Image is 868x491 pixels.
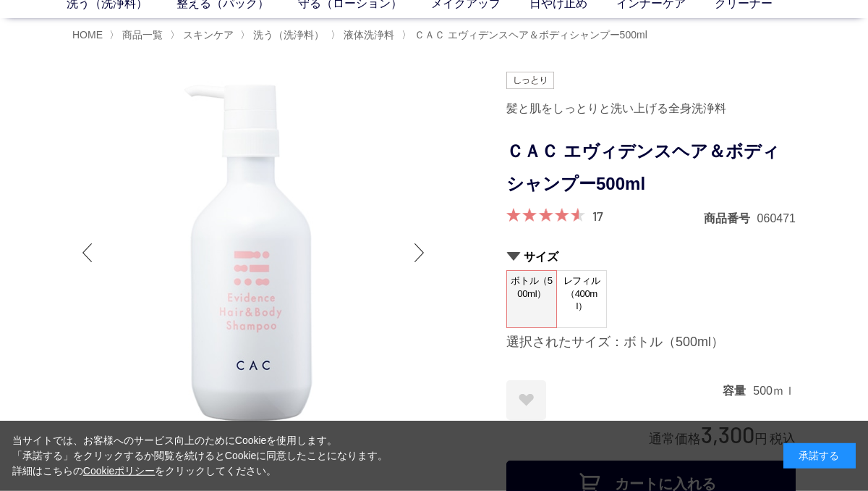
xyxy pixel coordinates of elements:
[783,443,856,469] div: 承諾する
[506,96,796,121] div: 髪と肌をしっとりと洗い上げる全身洗浄料
[180,29,234,41] a: スキンケア
[344,29,394,41] span: 液体洗浄料
[414,29,647,41] span: ＣＡＣ エヴィデンスヘア＆ボディシャンプー500ml
[72,72,434,434] img: ＣＡＣ エヴィデンスヘア＆ボディシャンプー500ml ボトル（500ml）
[723,383,753,398] dt: 容量
[401,28,651,42] li: 〉
[506,72,554,89] img: しっとり
[506,380,546,420] a: お気に入りに登録する
[507,271,556,312] span: ボトル（500ml）
[119,29,163,41] a: 商品一覧
[183,29,234,41] span: スキンケア
[83,465,156,477] a: Cookieポリシー
[250,29,324,41] a: 洗う（洗浄料）
[331,28,398,42] li: 〉
[592,208,603,224] a: 17
[109,28,166,42] li: 〉
[72,29,103,41] a: HOME
[12,433,388,479] div: 当サイトでは、お客様へのサービス向上のためにCookieを使用します。 「承諾する」をクリックするか閲覧を続けるとCookieに同意したことになります。 詳細はこちらの をクリックしてください。
[122,29,163,41] span: 商品一覧
[341,29,394,41] a: 液体洗浄料
[240,28,328,42] li: 〉
[757,211,796,226] dd: 060471
[170,28,237,42] li: 〉
[557,271,606,316] span: レフィル（400ml）
[704,211,757,226] dt: 商品番号
[506,135,796,201] h1: ＣＡＣ エヴィデンスヘア＆ボディシャンプー500ml
[506,249,796,264] h2: サイズ
[506,334,796,351] div: 選択されたサイズ：ボトル（500ml）
[753,383,796,398] dd: 500ｍｌ
[412,29,647,41] a: ＣＡＣ エヴィデンスヘア＆ボディシャンプー500ml
[253,29,324,41] span: 洗う（洗浄料）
